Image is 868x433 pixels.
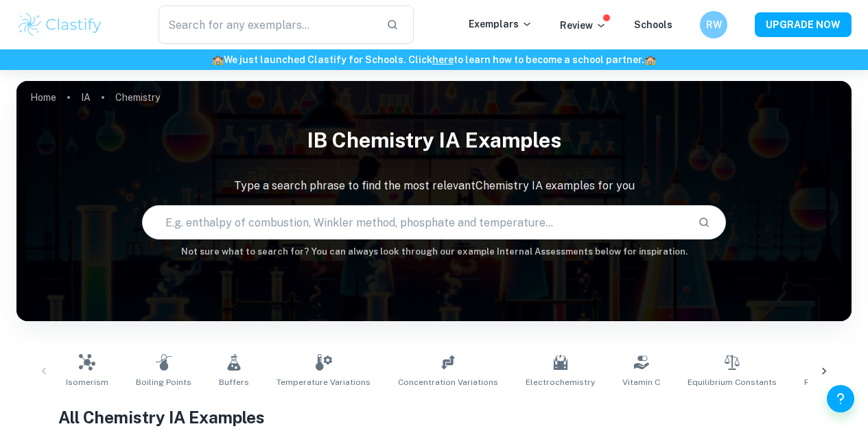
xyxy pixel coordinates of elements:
[136,376,191,388] span: Boiling Points
[634,19,672,30] a: Schools
[16,178,852,194] p: Type a search phrase to find the most relevant Chemistry IA examples for you
[560,18,607,33] p: Review
[16,245,852,259] h6: Not sure what to search for? You can always look through our example Internal Assessments below f...
[277,376,371,388] span: Temperature Variations
[692,211,716,234] button: Search
[398,376,498,388] span: Concentration Variations
[432,54,454,65] a: here
[115,90,160,105] p: Chemistry
[16,119,852,161] h1: IB Chemistry IA examples
[3,52,865,67] h6: We just launched Clastify for Schools. Click to learn how to become a school partner.
[159,5,375,44] input: Search for any exemplars...
[30,88,56,107] a: Home
[526,376,595,388] span: Electrochemistry
[622,376,660,388] span: Vitamin C
[706,17,722,32] h6: RW
[81,88,91,107] a: IA
[804,376,865,388] span: Reaction Rates
[219,376,249,388] span: Buffers
[66,376,108,388] span: Isomerism
[644,54,656,65] span: 🏫
[58,405,810,430] h1: All Chemistry IA Examples
[755,12,852,37] button: UPGRADE NOW
[700,11,727,38] button: RW
[16,11,104,38] img: Clastify logo
[688,376,777,388] span: Equilibrium Constants
[212,54,224,65] span: 🏫
[143,203,688,242] input: E.g. enthalpy of combustion, Winkler method, phosphate and temperature...
[469,16,532,32] p: Exemplars
[827,385,854,412] button: Help and Feedback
